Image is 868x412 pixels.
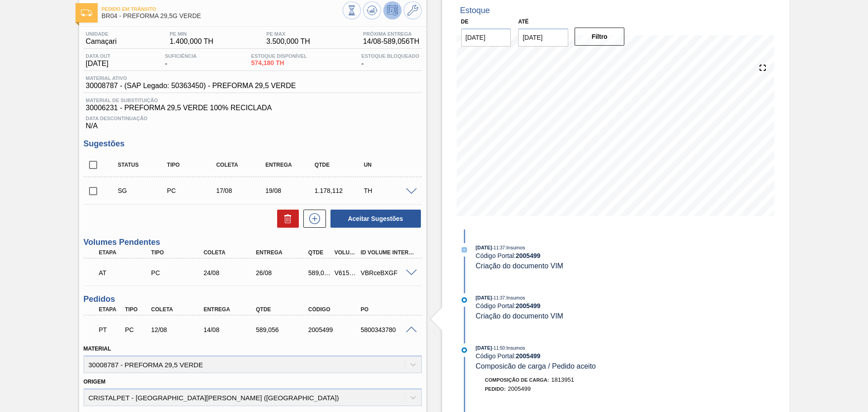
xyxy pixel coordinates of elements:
[201,249,260,256] div: Coleta
[116,162,170,168] div: Status
[86,53,111,59] span: Data out
[492,346,505,351] span: - 11:50
[86,60,111,68] span: [DATE]
[492,295,505,300] span: - 11:37
[575,28,625,46] button: Filtro
[273,210,299,228] div: Excluir Sugestões
[359,249,417,256] div: Id Volume Interno
[86,31,117,37] span: Unidade
[102,13,343,19] span: BR04 - PREFORMA 29,5G VERDE
[263,162,318,168] div: Entrega
[97,249,156,256] div: Etapa
[201,306,260,313] div: Entrega
[149,306,208,313] div: Coleta
[149,326,208,333] div: 12/08/2025
[170,37,213,46] span: 1.400,000 TH
[312,162,367,168] div: Qtde
[306,326,365,333] div: 2005499
[266,37,310,46] span: 3.500,000 TH
[476,312,563,320] span: Criação do documento VIM
[359,326,417,333] div: 5800343780
[505,295,525,300] span: : Insumos
[170,31,213,37] span: PE MIN
[551,376,574,383] span: 1813951
[505,345,525,351] span: : Insumos
[462,247,467,253] img: atual
[254,306,312,313] div: Qtde
[123,326,150,333] div: Pedido de Compra
[86,75,296,81] span: Material ativo
[383,1,401,19] button: Desprogramar Estoque
[214,162,269,168] div: Coleta
[332,269,359,276] div: V615651
[165,187,219,194] div: Pedido de Compra
[363,1,381,19] button: Atualizar Gráfico
[518,19,528,25] label: Até
[251,53,307,59] span: Estoque Disponível
[263,187,318,194] div: 19/08/2025
[343,1,361,19] button: Visão Geral dos Estoques
[84,238,422,247] h3: Volumes Pendentes
[99,326,122,333] p: PT
[516,352,541,360] strong: 2005499
[201,269,260,276] div: 24/08/2025
[266,31,310,37] span: PE MAX
[306,306,365,313] div: Código
[97,263,156,283] div: Aguardando Informações de Transporte
[359,306,417,313] div: PO
[84,295,422,304] h3: Pedidos
[359,269,417,276] div: VBRceBXGF
[476,362,596,370] span: Composicão de carga / Pedido aceito
[518,28,568,47] input: dd/mm/yyyy
[485,386,506,392] span: Pedido :
[363,31,420,37] span: Próxima Entrega
[251,60,307,66] span: 574,180 TH
[84,379,106,385] label: Origem
[461,28,511,47] input: dd/mm/yyyy
[476,245,492,250] span: [DATE]
[97,320,124,340] div: Pedido em Trânsito
[123,306,150,313] div: Tipo
[476,262,563,270] span: Criação do documento VIM
[326,209,422,229] div: Aceitar Sugestões
[86,98,420,103] span: Material de Substituição
[86,82,296,90] span: 30008787 - (SAP Legado: 50363450) - PREFORMA 29,5 VERDE
[99,269,153,276] p: AT
[361,53,419,59] span: Estoque Bloqueado
[476,302,690,309] div: Código Portal:
[254,269,312,276] div: 26/08/2025
[476,352,690,360] div: Código Portal:
[254,326,312,333] div: 589,056
[508,385,531,392] span: 2005499
[165,53,197,59] span: Suficiência
[254,249,312,256] div: Entrega
[116,187,170,194] div: Sugestão Criada
[516,302,541,309] strong: 2005499
[201,326,260,333] div: 14/08/2025
[330,210,421,228] button: Aceitar Sugestões
[86,37,117,46] span: Camaçari
[476,252,690,259] div: Código Portal:
[149,269,208,276] div: Pedido de Compra
[81,9,92,16] img: Ícone
[460,6,490,15] div: Estoque
[214,187,269,194] div: 17/08/2025
[332,249,359,256] div: Volume Portal
[312,187,367,194] div: 1.178,112
[492,245,505,250] span: - 11:37
[149,249,208,256] div: Tipo
[404,1,422,19] button: Ir ao Master Data / Geral
[476,345,492,351] span: [DATE]
[363,37,420,46] span: 14/08 - 589,056 TH
[462,297,467,303] img: atual
[86,116,420,121] span: Data Descontinuação
[306,249,333,256] div: Qtde
[476,295,492,300] span: [DATE]
[462,347,467,353] img: atual
[165,162,219,168] div: Tipo
[163,53,199,68] div: -
[362,162,416,168] div: UN
[299,210,326,228] div: Nova sugestão
[84,112,422,130] div: N/A
[359,53,421,68] div: -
